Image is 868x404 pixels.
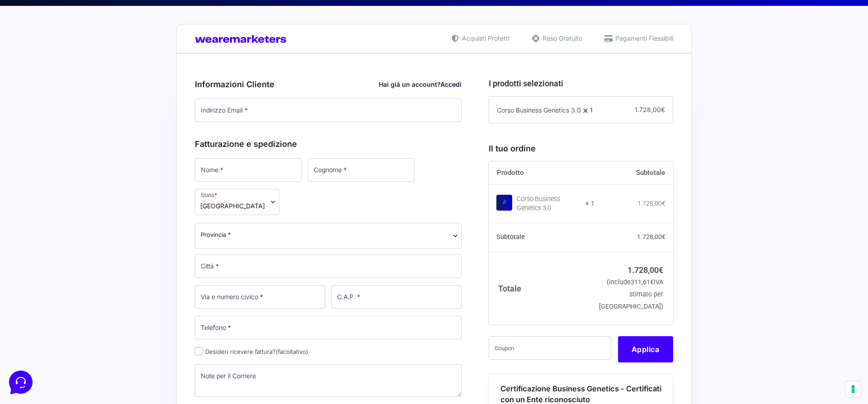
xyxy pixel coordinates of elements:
[440,80,462,88] a: Accedi
[7,7,152,22] h2: Ciao da Marketers 👋
[308,158,415,182] input: Cognome *
[489,161,595,185] th: Prodotto
[662,233,665,240] span: €
[96,112,166,119] a: Apri Centro Assistenza
[195,316,462,339] input: Telefono *
[276,348,308,355] span: (facoltativo)
[635,106,665,113] span: 1.728,00
[14,51,33,69] img: dark
[78,303,103,311] p: Messaggi
[637,200,665,207] bdi: 1.728,00
[585,199,594,208] strong: × 1
[14,36,77,43] span: Le tue conversazioni
[195,348,308,355] label: Desideri ricevere fattura?
[195,99,462,122] input: Indirizzo Email *
[195,254,462,278] input: Città *
[489,336,611,360] input: Coupon
[489,142,673,155] h3: Il tuo ordine
[489,77,673,89] h3: I prodotti selezionati
[195,347,203,355] input: Desideri ricevere fattura?(facoltativo)
[661,106,665,113] span: €
[662,200,665,207] span: €
[59,81,133,89] span: Inizia una conversazione
[637,233,665,240] bdi: 1.728,00
[200,201,265,211] span: Italia
[195,138,462,150] h3: Fatturazione e spedizione
[29,51,47,69] img: dark
[63,290,118,311] button: Messaggi
[379,80,462,89] div: Hai già un account?
[43,51,61,69] img: dark
[118,290,174,311] button: Aiuto
[195,158,302,182] input: Nome *
[139,303,152,311] p: Aiuto
[331,285,462,309] input: C.A.P. *
[618,336,673,362] button: Applica
[517,195,580,213] div: Corso Business Genetics 3.0
[497,106,581,114] span: Corso Business Genetics 3.0
[594,161,673,185] th: Subtotale
[631,278,654,286] span: 311,61
[7,290,63,311] button: Home
[599,278,663,310] small: (include IVA stimato per [GEOGRAPHIC_DATA])
[659,265,663,275] span: €
[650,278,654,286] span: €
[201,230,231,240] span: Provincia *
[613,33,673,43] span: Pagamenti Flessibili
[195,223,462,249] span: Provincia
[27,303,42,311] p: Home
[845,381,861,397] button: Le tue preferenze relative al consenso per le tecnologie di tracciamento
[460,33,509,43] span: Acquisti Protetti
[20,132,148,141] input: Cerca un articolo...
[540,33,582,43] span: Reso Gratuito
[195,78,462,90] h3: Informazioni Cliente
[496,195,512,211] img: Corso Business Genetics 3.0
[14,76,166,94] button: Inizia una conversazione
[195,189,279,215] span: Stato
[590,106,593,114] span: 1
[489,223,595,252] th: Subtotale
[7,369,34,396] iframe: Customerly Messenger Launcher
[489,252,595,324] th: Totale
[627,265,663,275] bdi: 1.728,00
[195,285,325,309] input: Via e numero civico *
[14,112,71,119] span: Trova una risposta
